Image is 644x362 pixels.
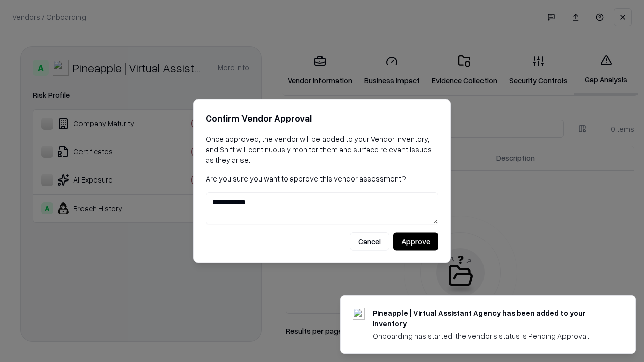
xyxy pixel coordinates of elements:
[206,134,438,165] p: Once approved, the vendor will be added to your Vendor Inventory, and Shift will continuously mon...
[373,331,611,341] div: Onboarding has started, the vendor's status is Pending Approval.
[373,308,611,329] div: Pineapple | Virtual Assistant Agency has been added to your inventory
[350,233,389,251] button: Cancel
[393,233,438,251] button: Approve
[206,111,438,126] h2: Confirm Vendor Approval
[353,308,365,320] img: trypineapple.com
[206,173,438,184] p: Are you sure you want to approve this vendor assessment?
